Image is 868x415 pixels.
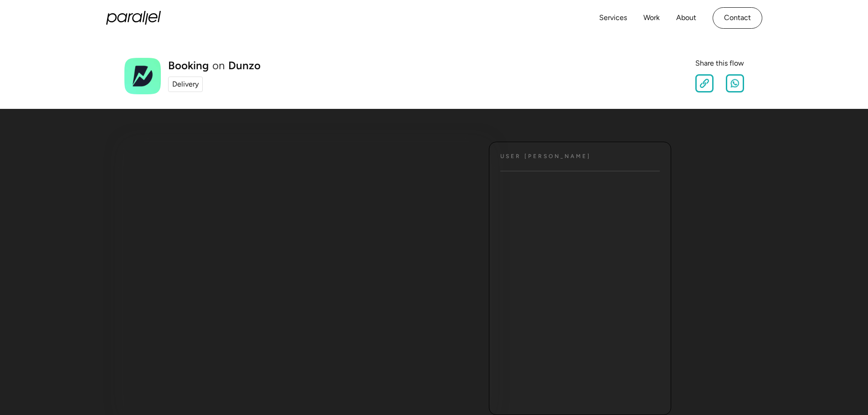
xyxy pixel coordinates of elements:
a: Services [599,11,627,25]
h1: Booking [168,60,209,71]
h4: User [PERSON_NAME] [500,153,591,160]
div: Share this flow [695,58,744,69]
a: Contact [713,7,762,29]
a: Work [643,11,660,25]
a: About [676,11,696,25]
a: Delivery [168,77,203,92]
a: Dunzo [228,60,261,71]
div: on [212,60,225,71]
div: Delivery [172,79,199,90]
